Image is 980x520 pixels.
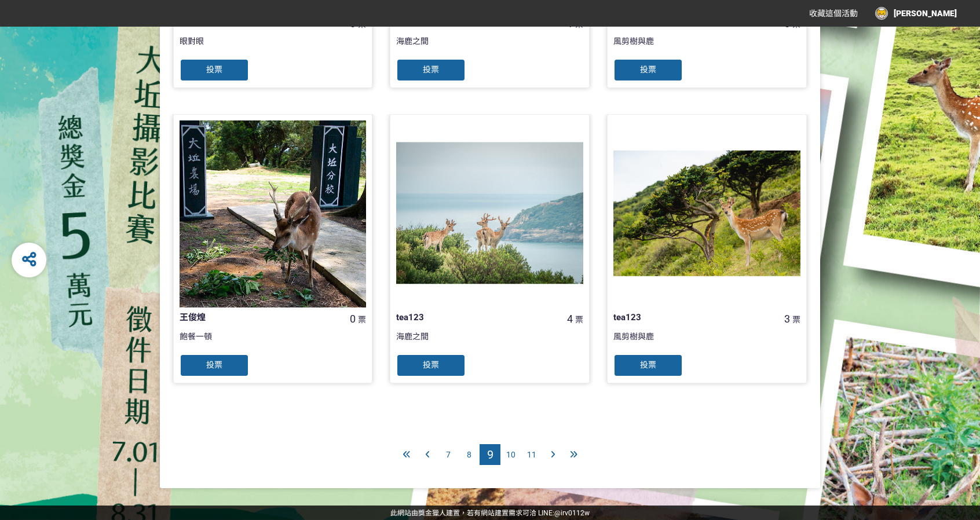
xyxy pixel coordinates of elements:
[173,114,373,383] a: 王俊煌0票飽餐一頓投票
[506,450,515,459] span: 10
[467,450,471,459] span: 8
[396,331,583,354] div: 海鹿之間
[396,311,546,324] div: tea123
[423,360,439,369] span: 投票
[613,35,800,58] div: 風剪樹與鹿
[180,311,329,324] div: 王俊煌
[180,35,367,58] div: 眼對眼
[613,331,800,354] div: 風剪樹與鹿
[792,315,800,324] span: 票
[784,313,790,325] span: 3
[206,360,222,369] span: 投票
[390,509,522,517] a: 此網站由獎金獵人建置，若有網站建置需求
[575,315,583,324] span: 票
[350,313,356,325] span: 0
[554,509,590,517] a: @irv0112w
[640,360,656,369] span: 投票
[390,114,590,383] a: tea1234票海鹿之間投票
[567,313,573,325] span: 4
[423,65,439,74] span: 投票
[809,9,858,18] span: 收藏這個活動
[446,450,451,459] span: 7
[527,450,536,459] span: 11
[396,35,583,58] div: 海鹿之間
[487,448,493,462] span: 9
[613,311,763,324] div: tea123
[640,65,656,74] span: 投票
[390,509,590,517] span: 可洽 LINE:
[607,114,807,383] a: tea1233票風剪樹與鹿投票
[206,65,222,74] span: 投票
[180,331,367,354] div: 飽餐一頓
[358,315,366,324] span: 票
